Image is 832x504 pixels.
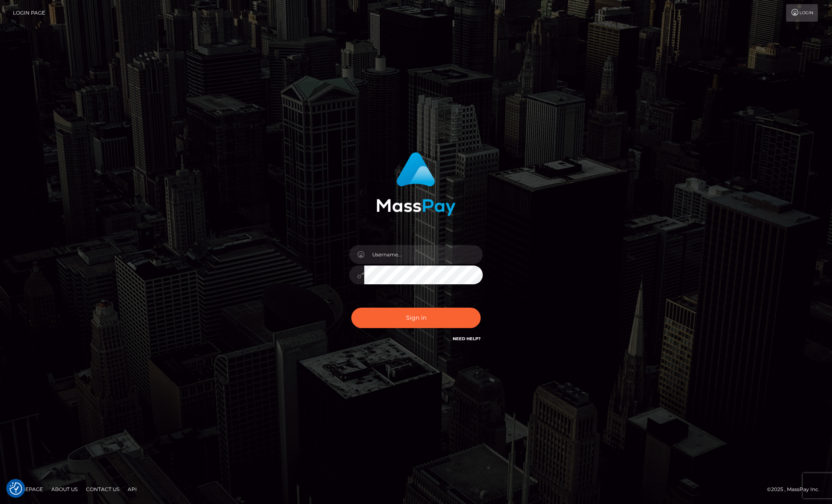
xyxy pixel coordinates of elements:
img: MassPay Login [376,152,456,216]
button: Sign in [351,308,481,328]
a: Need Help? [453,336,481,341]
div: © 2025 , MassPay Inc. [767,485,826,494]
input: Username... [364,245,483,264]
a: Login Page [13,4,45,22]
a: Homepage [9,483,46,496]
a: About Us [48,483,81,496]
a: API [124,483,140,496]
a: Login [786,4,818,22]
a: Contact Us [83,483,123,496]
img: Revisit consent button [10,482,22,495]
button: Consent Preferences [10,482,22,495]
